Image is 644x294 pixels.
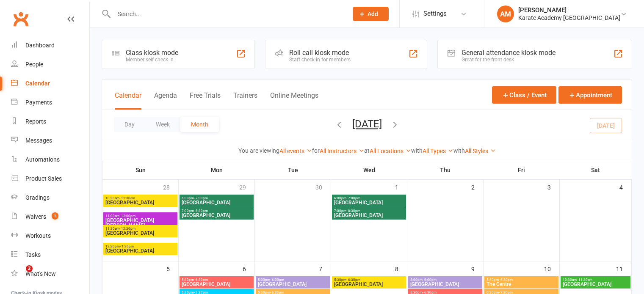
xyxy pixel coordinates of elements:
[119,196,135,200] span: - 11:30am
[154,91,177,110] button: Agenda
[11,150,89,169] a: Automations
[181,196,252,200] span: 6:00pm
[163,180,178,194] div: 28
[11,226,89,245] a: Workouts
[319,261,331,275] div: 7
[270,278,284,282] span: - 6:00pm
[25,80,50,87] div: Calendar
[11,188,89,207] a: Gradings
[105,245,176,248] span: 12:30pm
[279,148,312,154] a: All events
[486,278,557,282] span: 5:30pm
[471,180,483,194] div: 2
[120,245,134,248] span: - 1:30pm
[289,57,351,63] div: Staff check-in for members
[410,282,481,287] span: [GEOGRAPHIC_DATA]
[334,213,404,218] span: [GEOGRAPHIC_DATA]
[616,261,631,275] div: 11
[423,278,437,282] span: - 6:00pm
[239,180,254,194] div: 29
[486,282,557,287] span: The Centre
[194,209,208,213] span: - 8:30pm
[499,278,513,282] span: - 6:30pm
[331,161,407,179] th: Wed
[352,118,382,130] button: [DATE]
[320,148,364,154] a: All Instructors
[364,147,370,154] strong: at
[370,148,411,154] a: All Locations
[194,278,208,282] span: - 6:30pm
[395,180,407,194] div: 1
[492,86,556,104] button: Class / Event
[11,264,89,283] a: What's New
[105,227,176,231] span: 11:30am
[11,245,89,264] a: Tasks
[11,169,89,188] a: Product Sales
[334,282,404,287] span: [GEOGRAPHIC_DATA]
[334,196,404,200] span: 6:00pm
[25,175,62,182] div: Product Sales
[368,11,378,17] span: Add
[518,14,620,22] div: Karate Academy [GEOGRAPHIC_DATA]
[114,117,145,132] button: Day
[560,161,632,179] th: Sat
[562,282,629,287] span: [GEOGRAPHIC_DATA]
[411,147,423,154] strong: with
[395,261,407,275] div: 8
[105,196,176,200] span: 10:30am
[544,261,559,275] div: 10
[312,147,320,154] strong: for
[10,8,31,30] a: Clubworx
[484,161,560,179] th: Fri
[619,180,631,194] div: 4
[181,278,252,282] span: 5:30pm
[119,227,135,231] span: - 12:30pm
[25,251,41,258] div: Tasks
[105,214,176,218] span: 11:00am
[238,147,279,154] strong: You are viewing
[25,99,52,106] div: Payments
[547,180,559,194] div: 3
[453,147,465,154] strong: with
[25,270,56,277] div: What's New
[115,91,141,110] button: Calendar
[353,7,389,21] button: Add
[145,117,180,132] button: Week
[346,278,360,282] span: - 6:30pm
[11,112,89,131] a: Reports
[25,118,46,125] div: Reports
[181,282,252,287] span: [GEOGRAPHIC_DATA]
[423,4,447,23] span: Settings
[407,161,484,179] th: Thu
[25,213,46,220] div: Waivers
[105,248,176,253] span: [GEOGRAPHIC_DATA]
[25,232,51,239] div: Workouts
[25,156,60,163] div: Automations
[11,131,89,150] a: Messages
[346,209,360,213] span: - 8:30pm
[8,265,29,286] iframe: Intercom live chat
[181,209,252,213] span: 7:00pm
[25,194,50,201] div: Gradings
[577,278,592,282] span: - 11:30am
[518,6,620,14] div: [PERSON_NAME]
[410,278,481,282] span: 5:00pm
[119,214,135,218] span: - 12:00pm
[25,61,43,68] div: People
[334,200,404,205] span: [GEOGRAPHIC_DATA]
[11,93,89,112] a: Payments
[105,231,176,236] span: [GEOGRAPHIC_DATA]
[11,74,89,93] a: Calendar
[462,49,556,57] div: General attendance kiosk mode
[257,282,328,287] span: [GEOGRAPHIC_DATA]
[558,86,622,104] button: Appointment
[194,196,208,200] span: - 7:00pm
[111,8,342,20] input: Search...
[102,161,179,179] th: Sun
[26,265,33,272] span: 2
[270,91,318,110] button: Online Meetings
[166,261,178,275] div: 5
[11,207,89,226] a: Waivers 1
[181,213,252,218] span: [GEOGRAPHIC_DATA]
[179,161,255,179] th: Mon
